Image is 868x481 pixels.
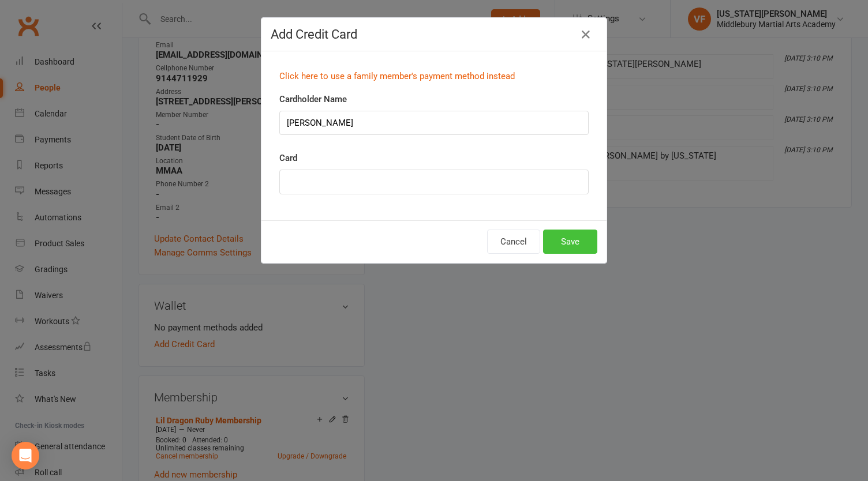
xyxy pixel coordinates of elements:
button: Cancel [487,230,540,254]
button: Close [577,25,595,44]
h4: Add Credit Card [271,27,597,42]
button: Save [543,230,597,254]
label: Card [279,151,297,165]
a: Click here to use a family member's payment method instead [279,71,515,81]
iframe: Secure card payment input frame [287,177,581,187]
label: Cardholder Name [279,92,347,106]
div: Open Intercom Messenger [12,442,39,469]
